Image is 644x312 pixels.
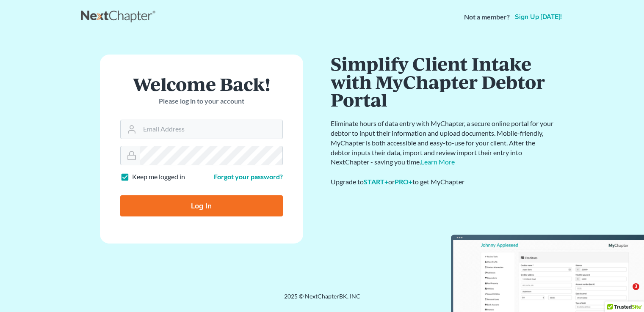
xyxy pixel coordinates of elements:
iframe: Intercom live chat [615,283,636,304]
div: Upgrade to or to get MyChapter [331,177,555,187]
span: 3 [633,283,639,290]
input: Log In [120,195,283,216]
h1: Simplify Client Intake with MyChapter Debtor Portal [331,55,555,109]
a: START+ [364,178,388,186]
a: PRO+ [395,178,412,186]
a: Forgot your password? [214,172,283,181]
a: Sign up [DATE]! [513,14,564,20]
h1: Welcome Back! [120,75,283,93]
strong: Not a member? [464,12,510,22]
p: Please log in to your account [120,96,283,106]
div: 2025 © NextChapterBK, INC [81,292,564,307]
input: Email Address [140,120,282,139]
label: Keep me logged in [132,172,185,182]
a: Learn More [421,158,455,166]
p: Eliminate hours of data entry with MyChapter, a secure online portal for your debtor to input the... [331,119,555,167]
